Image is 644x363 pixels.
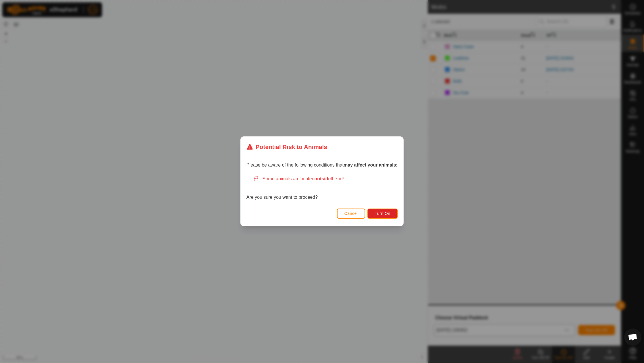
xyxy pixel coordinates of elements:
div: Open chat [624,328,641,346]
span: located the VP. [300,177,345,181]
strong: may affect your animals: [344,163,398,168]
div: Are you sure you want to proceed? [246,176,398,201]
span: Cancel [344,211,358,216]
span: Please be aware of the following conditions that [246,163,398,168]
div: Potential Risk to Animals [246,142,327,151]
button: Turn On [368,209,398,219]
strong: outside [315,177,331,181]
button: Cancel [337,209,365,219]
span: Turn On [375,211,390,216]
div: Some animals are [253,176,398,183]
